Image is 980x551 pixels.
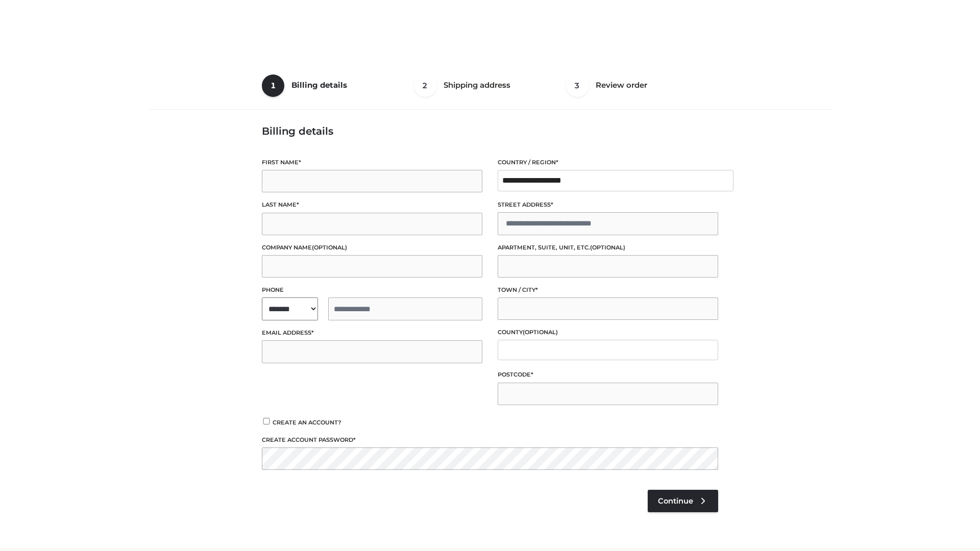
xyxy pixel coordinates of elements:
label: Apartment, suite, unit, etc. [498,243,718,253]
label: Create account password [262,435,718,445]
a: Continue [648,490,718,512]
label: Town / City [498,285,718,295]
span: Billing details [291,80,347,90]
label: Email address [262,328,482,338]
label: Phone [262,285,482,295]
span: 1 [262,74,284,97]
span: Review order [596,80,647,90]
span: (optional) [523,329,558,336]
label: First name [262,158,482,167]
span: (optional) [312,244,347,251]
label: Company name [262,243,482,253]
label: Last name [262,200,482,210]
label: Country / Region [498,158,718,167]
label: Postcode [498,370,718,380]
span: (optional) [590,244,625,251]
label: Street address [498,200,718,210]
span: Create an account? [273,419,341,426]
h3: Billing details [262,125,718,137]
span: Shipping address [444,80,510,90]
span: 2 [414,74,436,97]
input: Create an account? [262,418,271,424]
span: 3 [566,74,589,97]
span: Continue [658,496,693,506]
label: County [498,328,718,337]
